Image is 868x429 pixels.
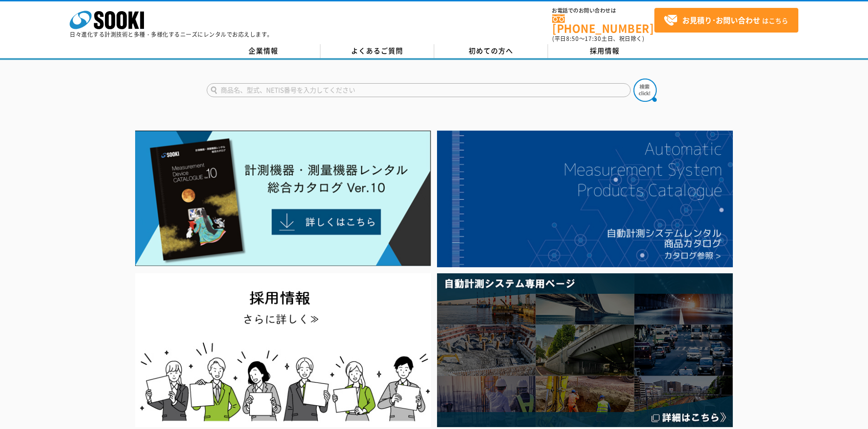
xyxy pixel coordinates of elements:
[552,8,654,13] span: お電話でのお問い合わせは
[682,14,760,26] strong: お見積り･お問い合わせ
[633,79,657,102] img: btn_search.png
[654,8,798,33] a: お見積り･お問い合わせはこちら
[664,13,788,27] span: はこちら
[552,14,654,33] a: [PHONE_NUMBER]
[135,131,431,266] img: Catalog Ver10
[70,32,273,37] p: 日々進化する計測技術と多種・多様化するニーズにレンタルでお応えします。
[552,34,644,43] span: (平日 ～ 土日、祝日除く)
[566,34,579,43] span: 8:50
[320,44,434,58] a: よくあるご質問
[207,44,320,58] a: 企業情報
[548,44,662,58] a: 採用情報
[469,46,513,56] span: 初めての方へ
[437,273,733,427] img: 自動計測システム専用ページ
[437,131,733,267] img: 自動計測システムカタログ
[207,83,631,97] input: 商品名、型式、NETIS番号を入力してください
[434,44,548,58] a: 初めての方へ
[135,273,431,427] img: SOOKI recruit
[585,34,601,43] span: 17:30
